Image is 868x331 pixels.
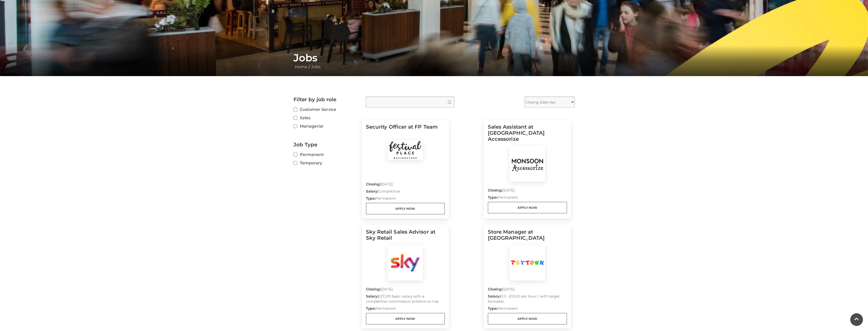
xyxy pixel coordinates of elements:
p: [DATE] [488,188,567,195]
strong: Type: [366,196,376,201]
label: Sales [293,115,358,121]
strong: Closing: [488,287,503,291]
p: £13 - £13.50 per hour ( with target bonuses) [488,294,567,306]
img: Monsoon [510,146,545,182]
h5: Security Officer at FP Team [366,124,445,140]
p: Permanent [366,306,445,313]
p: Permanent [366,196,445,203]
strong: Salary: [366,294,378,299]
h2: Job Type [293,142,358,148]
h1: Jobs [293,52,575,64]
h5: Sales Assistant at [GEOGRAPHIC_DATA] Accessorize [488,124,567,146]
label: Managerial [293,123,358,129]
p: [DATE] [366,287,445,294]
p: Permanent [488,195,567,202]
p: [DATE] [488,287,567,294]
strong: Type: [488,306,497,311]
strong: Salary: [488,294,500,299]
p: Competitive [366,189,445,196]
strong: Closing: [488,188,503,193]
a: Apply Now [366,313,445,324]
label: Customer Service [293,106,358,113]
h5: Store Manager at [GEOGRAPHIC_DATA] [488,229,567,245]
p: £27,210 basic salary with a competitive commission scheme on top [366,294,445,306]
h5: Sky Retail Sales Advisor at Sky Retail [366,229,445,245]
a: Apply Now [488,313,567,324]
strong: Closing: [366,287,381,291]
a: Apply Now [366,203,445,214]
p: Permanent [488,306,567,313]
a: Apply Now [488,202,567,213]
img: Sky Retail [387,245,423,281]
h2: Filter by job role [293,96,358,102]
div: / [290,52,579,70]
strong: Type: [366,306,376,311]
p: [DATE] [366,182,445,189]
a: Jobs [310,64,322,69]
img: Toy Town [510,245,545,281]
strong: Salary: [366,189,378,194]
img: Festival Place [387,140,423,160]
label: Permanent [293,151,358,158]
strong: Closing: [366,182,381,186]
a: Home [293,64,309,69]
strong: Type: [488,195,497,200]
label: Temporary [293,160,358,166]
